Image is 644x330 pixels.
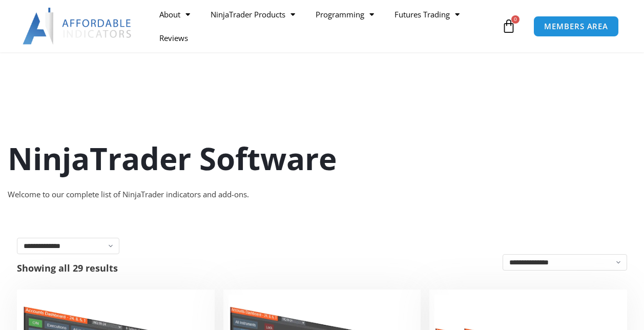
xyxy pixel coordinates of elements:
[8,137,636,180] h1: NinjaTrader Software
[384,3,470,26] a: Futures Trading
[544,23,608,30] span: MEMBERS AREA
[17,263,118,273] p: Showing all 29 results
[149,3,200,26] a: About
[486,11,531,41] a: 0
[511,15,520,24] span: 0
[23,8,133,45] img: LogoAI | Affordable Indicators – NinjaTrader
[503,254,627,271] select: Shop order
[149,26,198,50] a: Reviews
[8,188,636,202] div: Welcome to our complete list of NinjaTrader indicators and add-ons.
[533,16,619,37] a: MEMBERS AREA
[305,3,384,26] a: Programming
[149,3,500,50] nav: Menu
[200,3,305,26] a: NinjaTrader Products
